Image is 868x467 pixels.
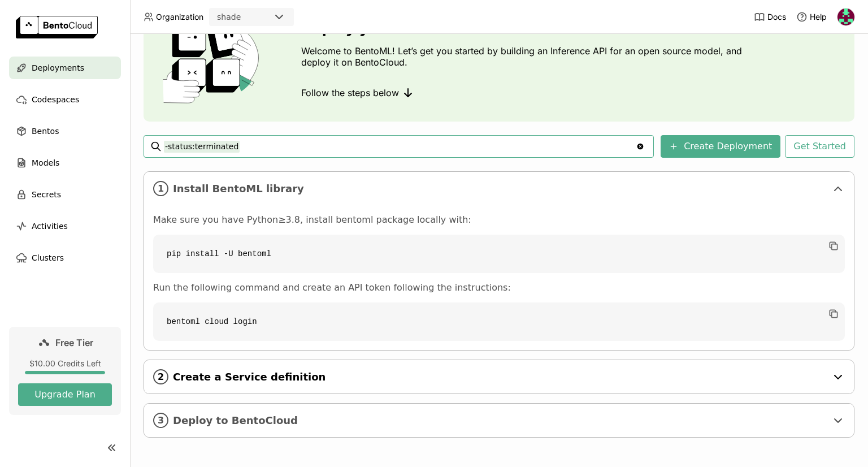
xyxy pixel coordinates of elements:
[153,302,845,341] code: bentoml cloud login
[144,172,854,205] div: 1Install BentoML library
[767,12,786,22] span: Docs
[32,156,59,170] span: Models
[32,93,79,106] span: Codespaces
[9,183,121,206] a: Secrets
[55,337,93,348] span: Free Tier
[796,11,827,23] div: Help
[9,215,121,237] a: Activities
[301,18,748,36] h3: Deploy your first model
[810,12,827,22] span: Help
[9,327,121,415] a: Free Tier$10.00 Credits LeftUpgrade Plan
[153,413,168,428] i: 3
[18,358,112,369] div: $10.00 Credits Left
[173,371,827,383] span: Create a Service definition
[164,137,636,155] input: Search
[217,11,241,23] div: shade
[153,282,845,293] p: Run the following command and create an API token following the instructions:
[153,214,845,226] p: Make sure you have Python≥3.8, install bentoml package locally with:
[144,360,854,394] div: 2Create a Service definition
[9,57,121,79] a: Deployments
[754,11,786,23] a: Docs
[301,87,399,98] span: Follow the steps below
[32,188,61,201] span: Secrets
[153,235,845,273] code: pip install -U bentoml
[9,247,121,269] a: Clusters
[301,45,748,68] p: Welcome to BentoML! Let’s get you started by building an Inference API for an open source model, ...
[32,124,59,138] span: Bentos
[153,181,168,196] i: 1
[661,135,780,158] button: Create Deployment
[144,404,854,437] div: 3Deploy to BentoCloud
[785,135,854,158] button: Get Started
[9,120,121,142] a: Bentos
[173,414,827,427] span: Deploy to BentoCloud
[153,369,168,384] i: 2
[9,88,121,111] a: Codespaces
[636,142,645,151] svg: Clear value
[242,12,243,23] input: Selected shade.
[153,19,274,103] img: cover onboarding
[32,219,68,233] span: Activities
[32,61,84,75] span: Deployments
[16,16,98,38] img: logo
[9,152,121,174] a: Models
[32,251,64,265] span: Clusters
[837,8,854,25] img: Shadow walker
[18,383,112,406] button: Upgrade Plan
[156,12,203,22] span: Organization
[173,183,827,195] span: Install BentoML library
